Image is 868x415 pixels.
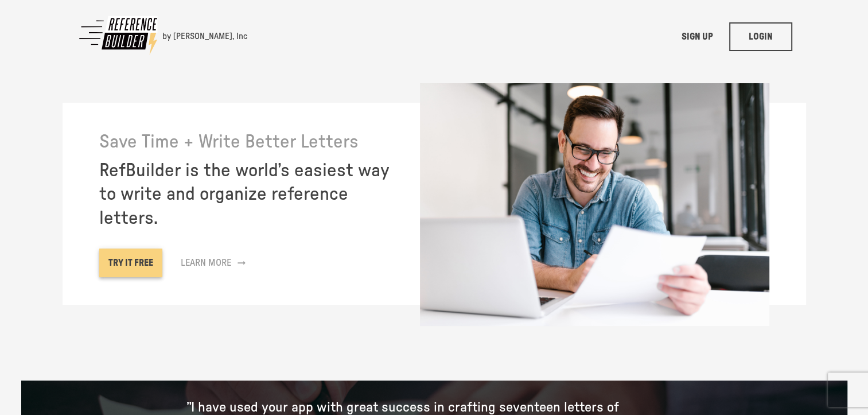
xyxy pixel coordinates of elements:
a: SIGN UP [666,22,729,51]
p: Learn More [181,256,231,270]
div: by [PERSON_NAME], Inc [162,31,247,42]
a: LOGIN [729,22,792,51]
img: Reference Builder Logo [76,14,162,57]
a: TRY IT FREE [99,249,162,277]
a: Learn More [172,249,254,277]
img: writing on paper [419,83,770,327]
h5: RefBuilder is the world’s easiest way to write and organize reference letters. [99,159,396,231]
h5: Save Time + Write Better Letters [99,130,396,154]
